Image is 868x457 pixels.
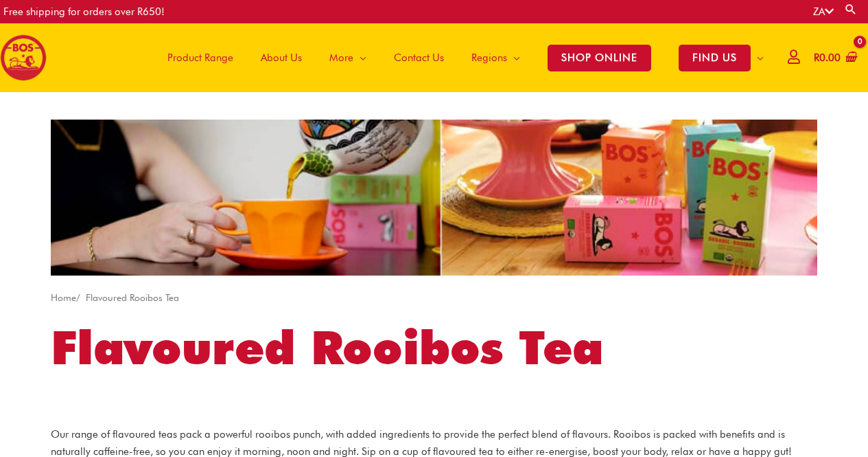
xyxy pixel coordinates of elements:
[143,23,777,92] nav: Site Navigation
[154,23,247,92] a: Product Range
[329,37,353,78] span: More
[51,289,817,306] nav: Breadcrumb
[471,37,507,78] span: Regions
[813,5,834,18] a: ZA
[811,43,858,74] a: View Shopping Cart, empty
[51,292,76,303] a: Home
[167,37,233,78] span: Product Range
[316,23,380,92] a: More
[548,45,651,71] span: SHOP ONLINE
[261,37,302,78] span: About Us
[844,3,858,16] a: Search button
[679,45,751,71] span: FIND US
[247,23,316,92] a: About Us
[458,23,534,92] a: Regions
[380,23,458,92] a: Contact Us
[814,52,819,64] span: R
[814,52,841,64] bdi: 0.00
[51,315,817,380] h1: Flavoured Rooibos Tea
[534,23,665,92] a: SHOP ONLINE
[394,37,444,78] span: Contact Us
[51,120,817,276] img: product category flavoured rooibos tea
